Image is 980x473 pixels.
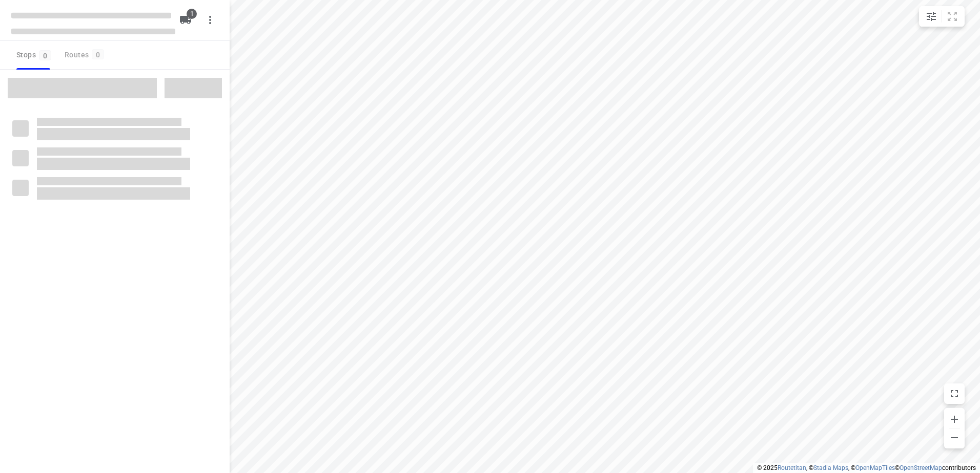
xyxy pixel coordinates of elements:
[757,464,976,471] li: © 2025 , © , © © contributors
[778,464,806,471] a: Routetitan
[813,464,848,471] a: Stadia Maps
[855,464,895,471] a: OpenMapTiles
[900,464,942,471] a: OpenStreetMap
[919,6,965,27] div: small contained button group
[921,6,942,27] button: Map settings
